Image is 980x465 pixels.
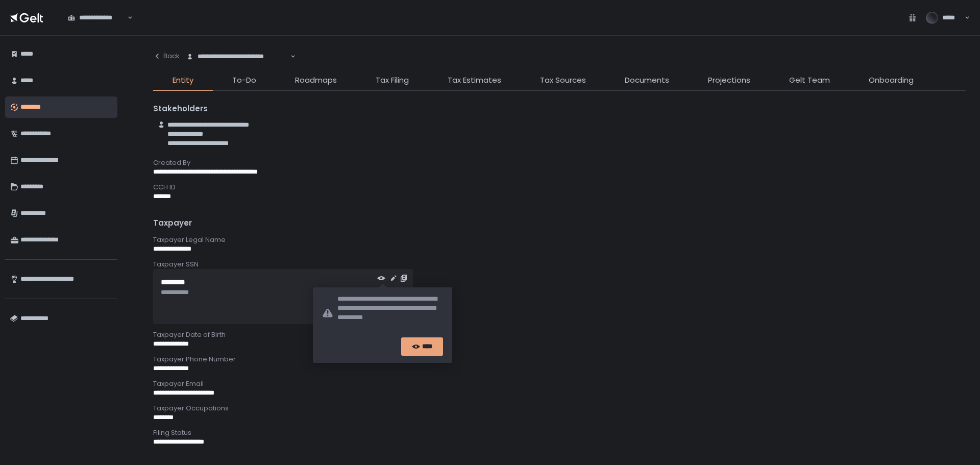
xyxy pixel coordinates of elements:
[708,75,750,86] span: Projections
[232,75,256,86] span: To-Do
[789,75,830,86] span: Gelt Team
[448,75,501,86] span: Tax Estimates
[153,52,180,61] div: Back
[153,103,966,115] div: Stakeholders
[153,46,180,66] button: Back
[153,404,966,413] div: Taxpayer Occupations
[153,428,966,437] div: Filing Status
[625,75,669,86] span: Documents
[153,235,966,244] div: Taxpayer Legal Name
[180,46,296,67] div: Search for option
[153,330,966,339] div: Taxpayer Date of Birth
[153,260,966,269] div: Taxpayer SSN
[153,158,966,167] div: Created By
[173,75,193,86] span: Entity
[61,7,133,29] div: Search for option
[376,75,409,86] span: Tax Filing
[153,217,966,229] div: Taxpayer
[126,13,127,23] input: Search for option
[153,183,966,192] div: CCH ID
[153,453,966,462] div: Mailing Address
[869,75,914,86] span: Onboarding
[289,52,289,62] input: Search for option
[153,379,966,388] div: Taxpayer Email
[295,75,337,86] span: Roadmaps
[153,355,966,364] div: Taxpayer Phone Number
[540,75,586,86] span: Tax Sources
